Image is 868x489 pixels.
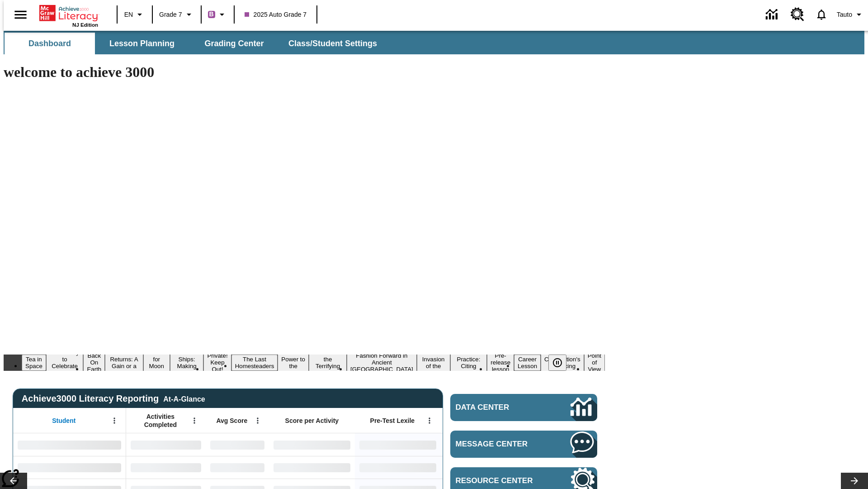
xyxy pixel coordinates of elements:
[39,4,98,22] a: Home
[514,355,541,371] button: Slide 15 Career Lesson
[841,473,868,489] button: Lesson carousel, Next
[156,6,198,23] button: Grade: Grade 7, Select a grade
[97,33,187,54] button: Lesson Planning
[450,394,597,421] a: Data Center
[188,414,201,427] button: Open Menu
[370,417,415,425] span: Pre-Test Lexile
[203,351,231,374] button: Slide 7 Private! Keep Out!
[204,38,264,49] span: Grading Center
[4,64,605,81] h1: welcome to achieve 3000
[46,348,84,378] button: Slide 2 Get Ready to Celebrate Juneteenth!
[204,6,231,23] button: Boost Class color is purple. Change class color
[456,440,543,449] span: Message Center
[487,351,514,374] button: Slide 14 Pre-release lesson
[105,348,143,378] button: Slide 4 Free Returns: A Gain or a Drain?
[450,431,597,458] a: Message Center
[189,33,279,54] button: Grading Center
[281,33,384,54] button: Class/Student Settings
[450,348,487,378] button: Slide 13 Mixed Practice: Citing Evidence
[278,348,309,378] button: Slide 9 Solar Power to the People
[206,456,269,479] div: No Data,
[251,414,264,427] button: Open Menu
[4,31,864,54] div: SubNavbar
[5,33,95,54] button: Dashboard
[810,3,833,26] a: Notifications
[131,412,190,429] span: Activities Completed
[52,417,75,425] span: Student
[4,33,385,54] div: SubNavbar
[541,348,584,378] button: Slide 16 The Constitution's Balancing Act
[216,417,247,425] span: Avg Score
[584,351,605,374] button: Slide 17 Point of View
[120,6,149,23] button: Language: EN, Select a language
[245,10,307,19] span: 2025 Auto Grade 7
[347,351,417,374] button: Slide 11 Fashion Forward in Ancient Rome
[159,10,182,19] span: Grade 7
[39,3,98,28] div: Home
[7,1,34,28] button: Open side menu
[72,22,98,28] span: NJ Edition
[837,10,852,19] span: Tauto
[417,348,450,378] button: Slide 12 The Invasion of the Free CD
[109,38,175,49] span: Lesson Planning
[163,393,205,403] div: At-A-Glance
[760,2,785,27] a: Data Center
[288,38,377,49] span: Class/Student Settings
[456,476,543,485] span: Resource Center
[206,433,269,456] div: No Data,
[143,348,170,378] button: Slide 5 Time for Moon Rules?
[548,355,566,371] button: Pause
[170,348,204,378] button: Slide 6 Cruise Ships: Making Waves
[785,2,810,27] a: Resource Center, Will open in new tab
[456,403,540,412] span: Data Center
[548,355,576,371] div: Pause
[126,456,206,479] div: No Data,
[833,6,868,23] button: Profile/Settings
[108,414,121,427] button: Open Menu
[309,348,347,378] button: Slide 10 Attack of the Terrifying Tomatoes
[83,351,105,374] button: Slide 3 Back On Earth
[209,9,214,20] span: B
[22,355,46,371] button: Slide 1 Tea in Space
[124,10,133,19] span: EN
[28,38,71,49] span: Dashboard
[423,414,436,427] button: Open Menu
[231,355,278,371] button: Slide 8 The Last Homesteaders
[285,417,339,425] span: Score per Activity
[126,433,206,456] div: No Data,
[22,393,205,404] span: Achieve3000 Literacy Reporting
